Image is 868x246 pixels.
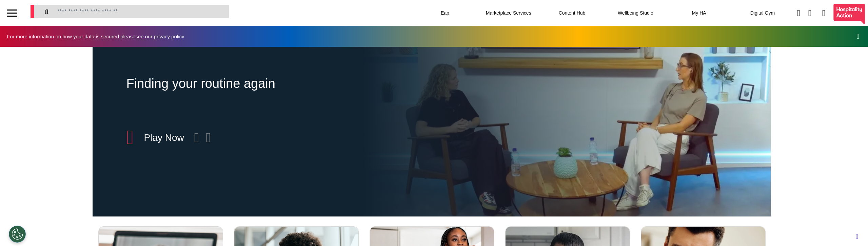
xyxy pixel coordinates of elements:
[126,74,499,93] div: Finding your routine again
[413,3,477,22] div: Eap
[7,34,191,39] div: For more information on how your data is secured please
[144,131,184,145] div: Play Now
[667,3,731,22] div: My HA
[604,3,667,22] div: Wellbeing Studio
[477,3,540,22] div: Marketplace Services
[731,3,794,22] div: Digital Gym
[9,226,26,243] button: Open Preferences
[135,34,184,39] a: see our privacy policy
[540,3,604,22] div: Content Hub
